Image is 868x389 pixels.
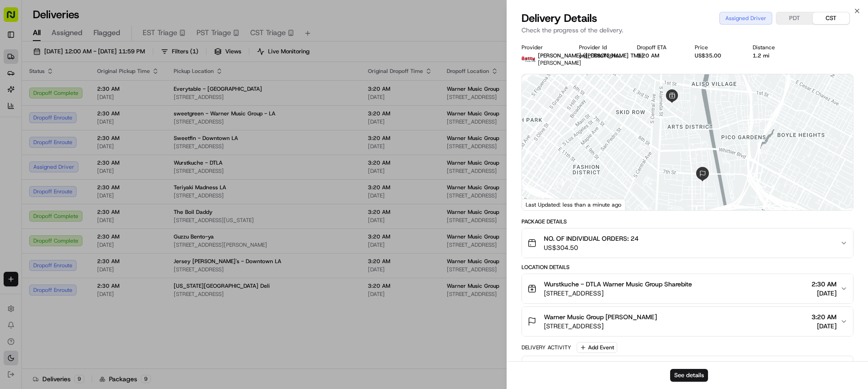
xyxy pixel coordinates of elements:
[695,44,738,51] div: Price
[522,26,853,35] p: Check the progress of the delivery.
[544,234,639,243] span: NO. OF INDIVIDUAL ORDERS: 24
[5,129,73,145] a: 📗Knowledge Base
[77,133,84,140] div: 💻
[579,44,622,51] div: Provider Id
[73,129,150,145] a: 💻API Documentation
[522,344,571,351] div: Delivery Activity
[577,342,617,353] button: Add Event
[811,280,837,289] span: 2:30 AM
[31,96,115,104] div: We're available if you need us!
[86,132,146,141] span: API Documentation
[579,52,622,59] button: ord_DDtoT36fo4RVfqFwUdDXni
[9,36,166,51] p: Welcome 👋
[538,52,644,59] span: [PERSON_NAME] ([PERSON_NAME] TMS)
[522,44,565,51] div: Provider
[31,87,150,96] div: Start new chat
[522,218,853,225] div: Package Details
[155,90,166,101] button: Start new chat
[544,243,639,252] span: US$304.50
[91,155,110,161] span: Pylon
[522,11,597,26] span: Delivery Details
[544,280,692,289] span: Wurstkuche - DTLA Warner Music Group Sharebite
[522,307,853,336] button: Warner Music Group [PERSON_NAME][STREET_ADDRESS]3:20 AM[DATE]
[522,264,853,271] div: Location Details
[9,87,26,104] img: 1736555255976-a54dd68f-1ca7-489b-9aae-adbdc363a1c4
[18,132,70,141] span: Knowledge Base
[776,12,813,24] button: PDT
[813,12,849,24] button: CST
[64,154,110,161] a: Powered byPylon
[811,322,837,331] span: [DATE]
[24,59,150,68] input: Clear
[637,44,680,51] div: Dropoff ETA
[811,289,837,298] span: [DATE]
[9,9,27,27] img: Nash
[544,322,657,331] span: [STREET_ADDRESS]
[753,44,796,51] div: Distance
[522,274,853,303] button: Wurstkuche - DTLA Warner Music Group Sharebite[STREET_ADDRESS]2:30 AM[DATE]
[522,199,625,210] div: Last Updated: less than a minute ago
[670,369,708,382] button: See details
[811,312,837,322] span: 3:20 AM
[9,133,16,140] div: 📗
[544,312,657,322] span: Warner Music Group [PERSON_NAME]
[522,228,853,258] button: NO. OF INDIVIDUAL ORDERS: 24US$304.50
[544,289,692,298] span: [STREET_ADDRESS]
[637,52,680,59] div: 3:20 AM
[538,59,581,67] span: [PERSON_NAME]
[753,52,796,59] div: 1.2 mi
[522,52,536,67] img: betty.jpg
[695,52,738,59] div: US$35.00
